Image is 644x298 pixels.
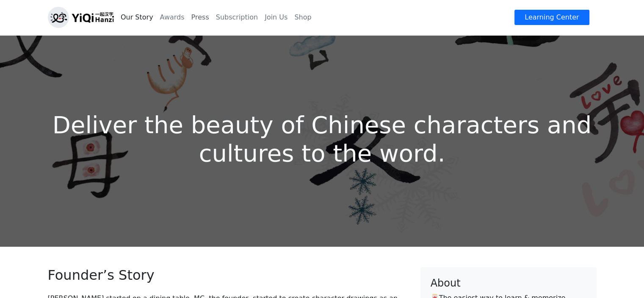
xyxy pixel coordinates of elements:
[48,7,114,28] img: logo_h.png
[43,111,602,167] h1: Deliver the beauty of Chinese characters and cultures to the word.
[157,9,188,26] a: Awards
[48,267,410,283] h2: Founder’s Story
[213,9,261,26] a: Subscription
[291,9,315,26] a: Shop
[431,277,586,290] h4: About
[261,9,291,26] a: Join Us
[188,9,213,26] a: Press
[117,9,157,26] a: Our Story
[514,9,589,25] a: Learning Center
